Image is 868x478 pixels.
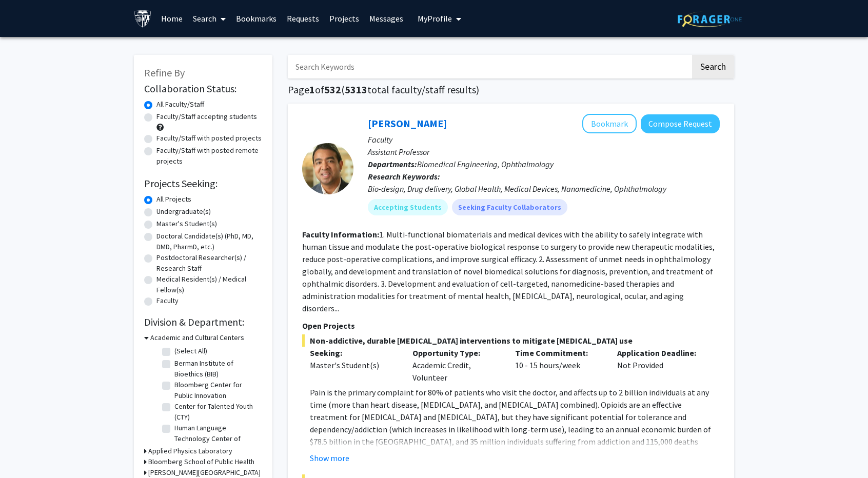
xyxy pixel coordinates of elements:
h2: Projects Seeking: [144,177,262,190]
mat-chip: Seeking Faculty Collaborators [452,199,567,215]
label: Faculty/Staff accepting students [156,111,257,122]
b: Faculty Information: [302,229,379,240]
h3: Applied Physics Laboratory [148,446,232,456]
label: Master's Student(s) [156,218,217,229]
div: Bio-design, Drug delivery, Global Health, Medical Devices, Nanomedicine, Ophthalmology [368,183,720,195]
label: Doctoral Candidate(s) (PhD, MD, DMD, PharmD, etc.) [156,231,262,252]
button: Search [692,55,734,78]
h2: Collaboration Status: [144,83,262,95]
p: Opportunity Type: [412,347,500,359]
div: Academic Credit, Volunteer [405,347,507,384]
span: Non-addictive, durable [MEDICAL_DATA] interventions to mitigate [MEDICAL_DATA] use [302,334,720,347]
label: Undergraduate(s) [156,206,211,217]
span: My Profile [418,13,452,24]
b: Research Keywords: [368,171,440,182]
div: 10 - 15 hours/week [507,347,610,384]
p: Faculty [368,133,720,146]
label: Human Language Technology Center of Excellence (HLTCOE) [174,423,260,455]
span: 1 [309,83,315,96]
p: Pain is the primary complaint for 80% of patients who visit the doctor, and affects up to 2 billi... [310,386,720,472]
p: Application Deadline: [617,347,704,359]
span: Biomedical Engineering, Ophthalmology [417,159,554,169]
label: All Projects [156,194,191,205]
a: Projects [324,1,364,36]
h3: [PERSON_NAME][GEOGRAPHIC_DATA] [148,467,261,478]
fg-read-more: 1. Multi-functional biomaterials and medical devices with the ability to safely integrate with hu... [302,229,715,313]
a: Bookmarks [231,1,282,36]
span: 532 [324,83,341,96]
button: Add Kunal Parikh to Bookmarks [582,114,637,133]
mat-chip: Accepting Students [368,199,448,215]
a: Requests [282,1,324,36]
h2: Division & Department: [144,316,262,328]
label: Berman Institute of Bioethics (BIB) [174,358,260,380]
h3: Academic and Cultural Centers [150,332,244,343]
h1: Page of ( total faculty/staff results) [288,84,734,96]
p: Open Projects [302,320,720,332]
label: All Faculty/Staff [156,99,204,110]
label: Postdoctoral Researcher(s) / Research Staff [156,252,262,274]
label: Faculty/Staff with posted projects [156,133,262,144]
p: Seeking: [310,347,397,359]
a: [PERSON_NAME] [368,117,447,130]
input: Search Keywords [288,55,691,78]
button: Show more [310,452,349,464]
label: Faculty/Staff with posted remote projects [156,145,262,167]
label: Medical Resident(s) / Medical Fellow(s) [156,274,262,295]
label: Center for Talented Youth (CTY) [174,401,260,423]
b: Departments: [368,159,417,169]
label: Bloomberg Center for Public Innovation [174,380,260,401]
a: Home [156,1,188,36]
label: (Select All) [174,346,207,356]
button: Compose Request to Kunal Parikh [641,114,720,133]
iframe: Chat [8,432,44,470]
h3: Bloomberg School of Public Health [148,456,254,467]
span: 5313 [345,83,367,96]
label: Faculty [156,295,179,306]
span: Refine By [144,66,185,79]
img: ForagerOne Logo [678,11,742,27]
p: Time Commitment: [515,347,602,359]
a: Search [188,1,231,36]
a: Messages [364,1,408,36]
div: Not Provided [609,347,712,384]
p: Assistant Professor [368,146,720,158]
img: Johns Hopkins University Logo [134,10,152,28]
div: Master's Student(s) [310,359,397,371]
